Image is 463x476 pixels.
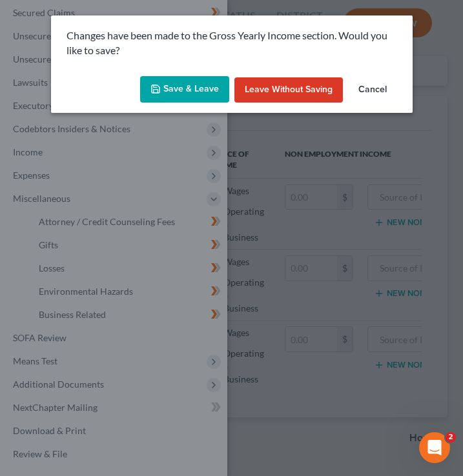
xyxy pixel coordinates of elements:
button: Leave without Saving [234,77,343,103]
iframe: Intercom live chat [419,432,450,463]
button: Save & Leave [140,76,229,103]
button: Cancel [348,77,397,103]
p: Changes have been made to the Gross Yearly Income section. Would you like to save? [67,28,397,58]
span: 2 [446,432,456,442]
